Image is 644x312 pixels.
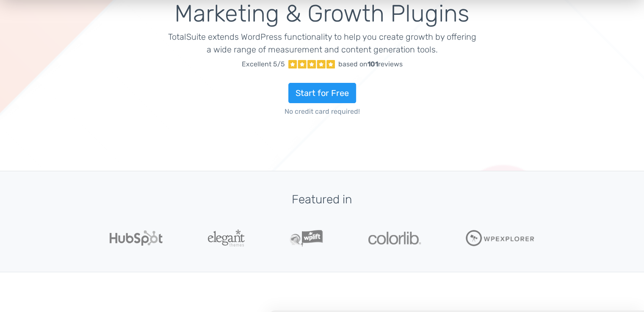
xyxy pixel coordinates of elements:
[288,83,356,103] a: Start for Free
[242,59,285,69] span: Excellent 5/5
[110,230,163,246] img: Hubspot
[290,230,323,246] img: WPLift
[208,230,245,246] img: ElegantThemes
[338,59,403,69] div: based on reviews
[368,60,378,68] strong: 101
[168,30,476,56] p: TotalSuite extends WordPress functionality to help you create growth by offering a wide range of ...
[368,232,421,244] img: Colorlib
[466,230,534,246] img: WPExplorer
[168,107,476,117] span: No credit card required!
[168,1,476,27] h1: Marketing & Growth Plugins
[87,193,557,206] h3: Featured in
[168,56,476,73] a: Excellent 5/5 based on101reviews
